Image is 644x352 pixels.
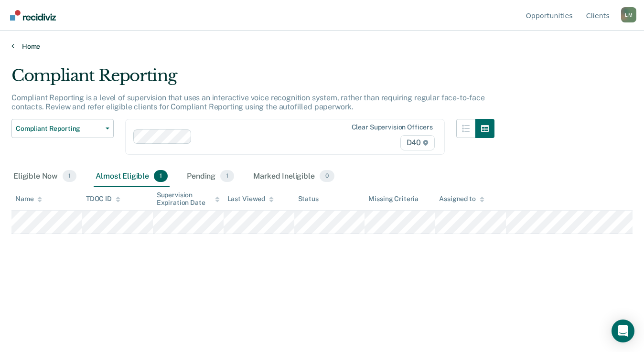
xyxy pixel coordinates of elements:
[439,195,484,203] div: Assigned to
[621,7,636,22] button: Profile dropdown button
[63,170,76,182] span: 1
[612,320,634,342] div: Open Intercom Messenger
[15,195,42,203] div: Name
[185,166,236,187] div: Pending1
[298,195,319,203] div: Status
[320,170,334,182] span: 0
[227,195,274,203] div: Last Viewed
[94,166,170,187] div: Almost Eligible1
[157,191,220,207] div: Supervision Expiration Date
[621,7,636,22] div: L M
[251,166,336,187] div: Marked Ineligible0
[154,170,168,182] span: 1
[352,123,433,131] div: Clear supervision officers
[11,66,494,93] div: Compliant Reporting
[400,135,435,150] span: D40
[11,42,633,51] a: Home
[10,10,56,21] img: Recidiviz
[11,166,78,187] div: Eligible Now1
[11,119,114,138] button: Compliant Reporting
[16,125,102,133] span: Compliant Reporting
[368,195,419,203] div: Missing Criteria
[86,195,120,203] div: TDOC ID
[11,93,485,111] p: Compliant Reporting is a level of supervision that uses an interactive voice recognition system, ...
[220,170,234,182] span: 1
